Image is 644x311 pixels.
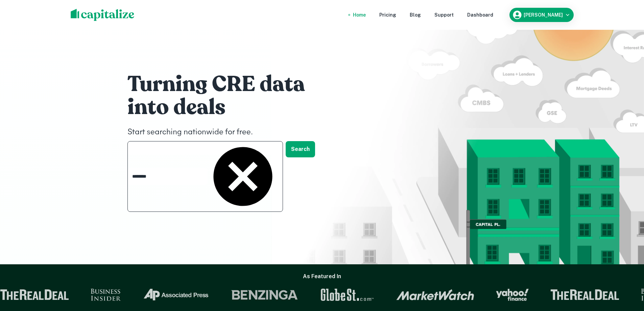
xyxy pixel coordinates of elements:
img: Market Watch [396,289,474,301]
img: Benzinga [230,289,298,301]
h1: Turning CRE data [127,71,330,98]
h4: Start searching nationwide for free. [127,126,330,138]
img: capitalize-logo.png [71,9,135,21]
button: Search [286,141,315,157]
button: [PERSON_NAME] [509,8,574,22]
a: Dashboard [467,11,493,19]
h1: into deals [127,94,330,121]
img: The Real Deal [550,289,619,300]
iframe: Chat Widget [610,257,644,289]
img: Yahoo Finance [496,289,528,301]
a: Home [353,11,366,19]
img: GlobeSt [319,289,374,301]
a: Blog [410,11,421,19]
a: Pricing [379,11,396,19]
img: Business Insider [90,289,121,301]
a: Support [434,11,454,19]
h6: As Featured In [303,272,341,281]
h6: [PERSON_NAME] [524,13,563,17]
